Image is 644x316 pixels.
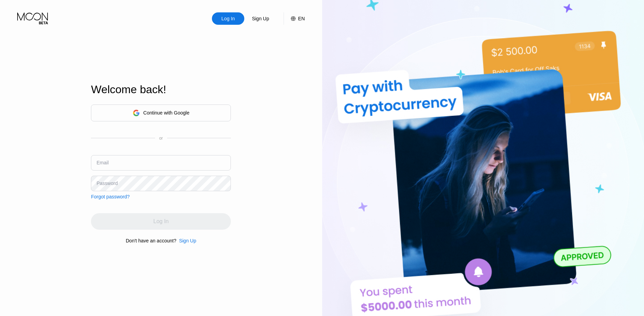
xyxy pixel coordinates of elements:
[91,105,231,121] div: Continue with Google
[212,12,244,25] div: Log In
[284,12,305,25] div: EN
[126,238,176,243] div: Don't have an account?
[298,16,305,21] div: EN
[96,181,117,186] div: Password
[251,15,270,22] div: Sign Up
[91,83,231,96] div: Welcome back!
[143,110,190,116] div: Continue with Google
[179,238,196,243] div: Sign Up
[96,160,109,165] div: Email
[91,194,130,199] div: Forgot password?
[176,238,196,243] div: Sign Up
[221,15,236,22] div: Log In
[159,136,163,141] div: or
[244,12,277,25] div: Sign Up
